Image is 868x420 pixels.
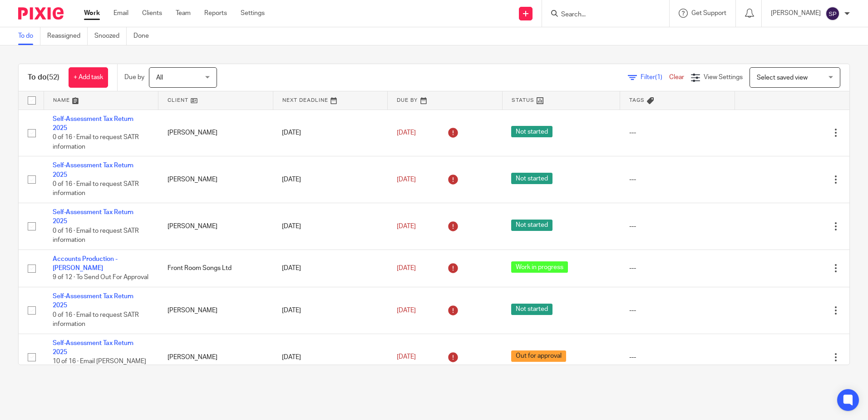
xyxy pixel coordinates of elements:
[511,173,552,184] span: Not started
[53,359,146,375] span: 10 of 16 · Email [PERSON_NAME] - to check for invoice payment
[511,304,552,315] span: Not started
[397,265,416,271] span: [DATE]
[53,256,118,271] a: Accounts Production - [PERSON_NAME]
[156,75,163,81] span: All
[18,7,64,20] img: Pixie
[158,287,273,334] td: [PERSON_NAME]
[142,9,162,18] a: Clients
[560,11,642,19] input: Search
[53,228,139,244] span: 0 of 16 · Email to request SATR information
[397,223,416,230] span: [DATE]
[53,312,139,328] span: 0 of 16 · Email to request SATR information
[511,220,552,231] span: Not started
[53,293,133,309] a: Self-Assessment Tax Return 2025
[511,261,568,273] span: Work in progress
[273,334,388,380] td: [DATE]
[629,128,726,137] div: ---
[53,340,133,355] a: Self-Assessment Tax Return 2025
[397,130,416,136] span: [DATE]
[691,10,726,16] span: Get Support
[629,306,726,315] div: ---
[757,75,808,81] span: Select saved view
[158,110,273,156] td: [PERSON_NAME]
[133,27,156,45] a: Done
[397,307,416,314] span: [DATE]
[53,134,139,150] span: 0 of 16 · Email to request SATR information
[273,250,388,287] td: [DATE]
[176,9,191,18] a: Team
[47,74,59,81] span: (52)
[113,9,128,18] a: Email
[273,203,388,250] td: [DATE]
[18,27,40,45] a: To do
[158,156,273,203] td: [PERSON_NAME]
[397,354,416,360] span: [DATE]
[94,27,127,45] a: Snoozed
[669,74,684,80] a: Clear
[511,126,552,137] span: Not started
[629,353,726,362] div: ---
[629,264,726,273] div: ---
[53,181,139,197] span: 0 of 16 · Email to request SATR information
[124,73,144,82] p: Due by
[771,9,821,18] p: [PERSON_NAME]
[53,275,148,281] span: 9 of 12 · To Send Out For Approval
[511,350,566,362] span: Out for approval
[825,6,840,21] img: svg%3E
[84,9,100,18] a: Work
[629,98,645,103] span: Tags
[655,74,662,80] span: (1)
[629,222,726,231] div: ---
[47,27,88,45] a: Reassigned
[28,73,59,82] h1: To do
[53,116,133,131] a: Self-Assessment Tax Return 2025
[158,334,273,380] td: [PERSON_NAME]
[158,203,273,250] td: [PERSON_NAME]
[704,74,743,80] span: View Settings
[53,162,133,178] a: Self-Assessment Tax Return 2025
[273,156,388,203] td: [DATE]
[241,9,265,18] a: Settings
[273,110,388,156] td: [DATE]
[158,250,273,287] td: Front Room Songs Ltd
[204,9,227,18] a: Reports
[69,67,108,88] a: + Add task
[53,209,133,225] a: Self-Assessment Tax Return 2025
[629,175,726,184] div: ---
[273,287,388,334] td: [DATE]
[397,176,416,183] span: [DATE]
[641,74,669,80] span: Filter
